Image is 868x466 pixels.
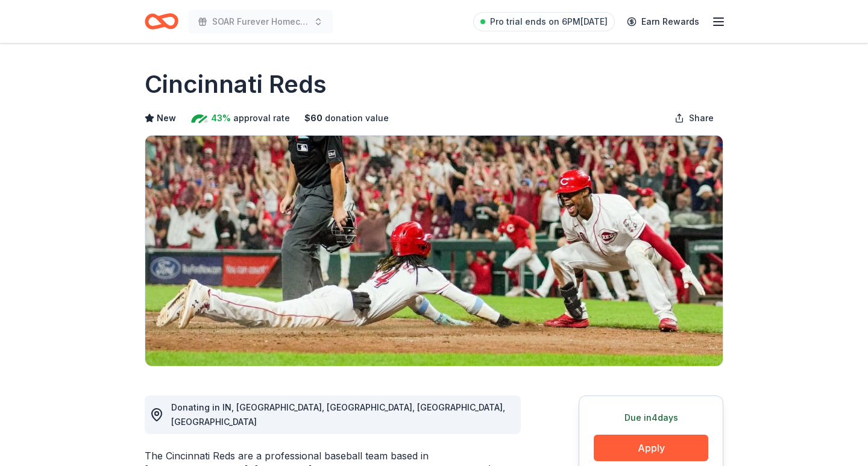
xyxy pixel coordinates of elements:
[689,111,714,125] span: Share
[325,111,389,125] span: donation value
[594,435,708,461] button: Apply
[211,111,231,125] span: 43%
[304,111,322,125] span: $ 60
[665,106,723,130] button: Share
[620,11,706,33] a: Earn Rewards
[490,14,608,29] span: Pro trial ends on 6PM[DATE]
[473,12,615,31] a: Pro trial ends on 6PM[DATE]
[594,411,708,425] div: Due in 4 days
[145,7,178,36] a: Home
[157,111,176,125] span: New
[145,136,723,366] img: Image for Cincinnati Reds
[145,68,327,101] h1: Cincinnati Reds
[188,10,333,34] button: SOAR Furever Homecoming Gala
[212,14,309,29] span: SOAR Furever Homecoming Gala
[233,111,290,125] span: approval rate
[171,402,505,427] span: Donating in IN, [GEOGRAPHIC_DATA], [GEOGRAPHIC_DATA], [GEOGRAPHIC_DATA], [GEOGRAPHIC_DATA]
